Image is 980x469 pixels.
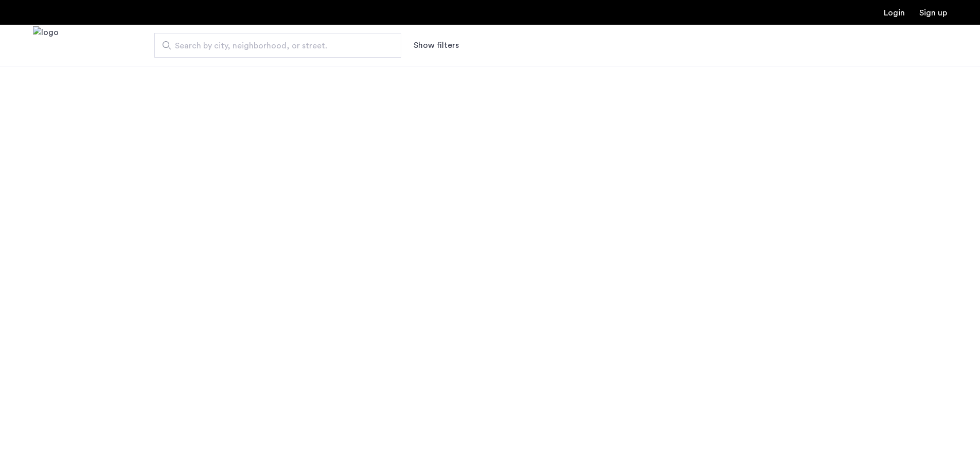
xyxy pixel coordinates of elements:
a: Login [884,9,905,17]
img: logo [33,26,59,65]
span: Search by city, neighborhood, or street. [175,40,372,52]
a: Registration [919,9,947,17]
button: Show or hide filters [414,39,459,51]
input: Apartment Search [154,33,401,58]
a: Cazamio Logo [33,26,59,65]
